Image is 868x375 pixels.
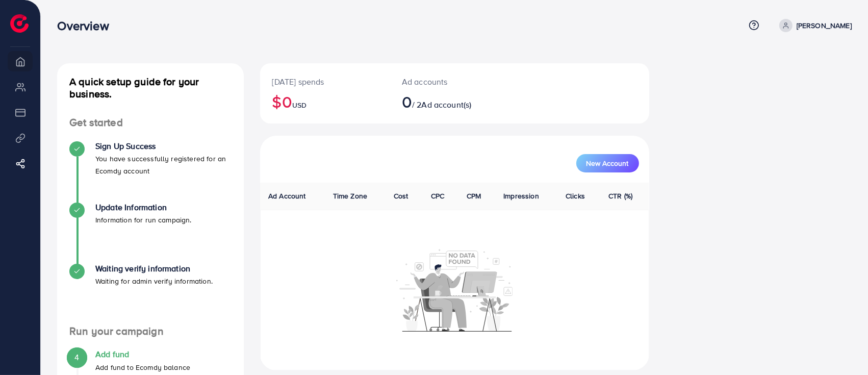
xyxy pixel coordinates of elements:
[566,191,585,201] span: Clicks
[95,153,232,177] p: You have successfully registered for an Ecomdy account
[394,191,409,201] span: Cost
[503,191,539,201] span: Impression
[95,264,213,273] h4: Waiting verify information
[95,275,213,287] p: Waiting for admin verify information.
[396,248,513,332] img: No account
[797,19,852,32] p: [PERSON_NAME]
[57,203,244,264] li: Update Information
[421,99,471,110] span: Ad account(s)
[57,264,244,325] li: Waiting verify information
[402,76,475,88] p: Ad accounts
[95,141,232,151] h4: Sign Up Success
[95,349,190,359] h4: Add fund
[467,191,481,201] span: CPM
[272,76,377,88] p: [DATE] spends
[74,352,79,363] span: 4
[272,92,377,111] h2: $0
[333,191,367,201] span: Time Zone
[57,325,244,338] h4: Run your campaign
[57,76,244,100] h4: A quick setup guide for your business.
[608,191,632,201] span: CTR (%)
[775,19,852,32] a: [PERSON_NAME]
[402,90,412,113] span: 0
[586,160,629,167] span: New Account
[292,100,307,110] span: USD
[268,191,306,201] span: Ad Account
[10,14,29,33] img: logo
[95,361,190,373] p: Add fund to Ecomdy balance
[95,203,192,212] h4: Update Information
[402,92,475,111] h2: / 2
[95,214,192,226] p: Information for run campaign.
[431,191,444,201] span: CPC
[576,154,639,172] button: New Account
[57,116,244,129] h4: Get started
[57,18,117,33] h3: Overview
[57,141,244,203] li: Sign Up Success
